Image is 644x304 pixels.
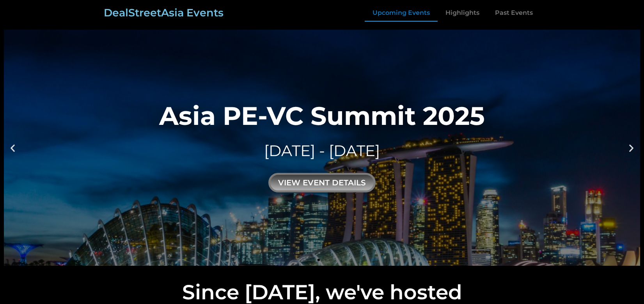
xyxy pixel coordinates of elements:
a: Upcoming Events [365,4,438,22]
div: Previous slide [8,143,18,153]
div: Next slide [626,143,636,153]
span: Go to slide 2 [325,259,327,261]
h2: Since [DATE], we've hosted [4,282,640,302]
a: Past Events [487,4,541,22]
a: Asia PE-VC Summit 2025[DATE] - [DATE]view event details [4,30,640,266]
span: Go to slide 1 [318,259,320,261]
div: Asia PE-VC Summit 2025 [159,103,485,128]
div: [DATE] - [DATE] [159,140,485,162]
a: DealStreetAsia Events [104,6,224,19]
div: view event details [268,173,376,192]
a: Highlights [438,4,487,22]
